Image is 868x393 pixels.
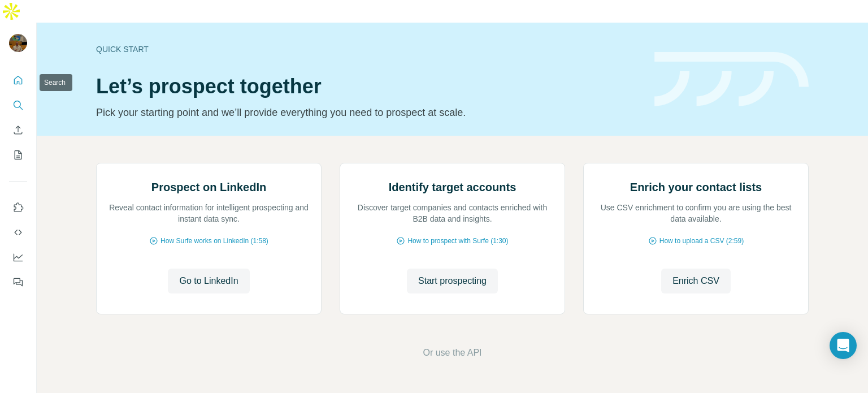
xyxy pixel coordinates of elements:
[661,269,731,293] button: Enrich CSV
[96,75,641,98] h1: Let’s prospect together
[9,197,27,218] button: Use Surfe on LinkedIn
[96,105,641,120] p: Pick your starting point and we’ll provide everything you need to prospect at scale.
[168,269,249,293] button: Go to LinkedIn
[654,52,809,107] img: banner
[108,202,310,224] p: Reveal contact information for intelligent prospecting and instant data sync.
[9,222,27,243] button: Use Surfe API
[389,179,517,195] h2: Identify target accounts
[418,274,487,288] span: Start prospecting
[595,202,797,224] p: Use CSV enrichment to confirm you are using the best data available.
[160,236,268,246] span: How Surfe works on LinkedIn (1:58)
[9,95,27,115] button: Search
[179,274,238,288] span: Go to LinkedIn
[96,44,641,55] div: Quick start
[9,272,27,292] button: Feedback
[9,120,27,140] button: Enrich CSV
[9,70,27,90] button: Quick start
[9,247,27,267] button: Dashboard
[830,332,857,359] div: Open Intercom Messenger
[423,346,481,360] button: Or use the API
[630,179,762,195] h2: Enrich your contact lists
[407,236,508,246] span: How to prospect with Surfe (1:30)
[351,202,553,224] p: Discover target companies and contacts enriched with B2B data and insights.
[659,236,744,246] span: How to upload a CSV (2:59)
[151,179,266,195] h2: Prospect on LinkedIn
[672,274,719,288] span: Enrich CSV
[9,34,27,52] img: Avatar
[407,269,498,293] button: Start prospecting
[9,145,27,165] button: My lists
